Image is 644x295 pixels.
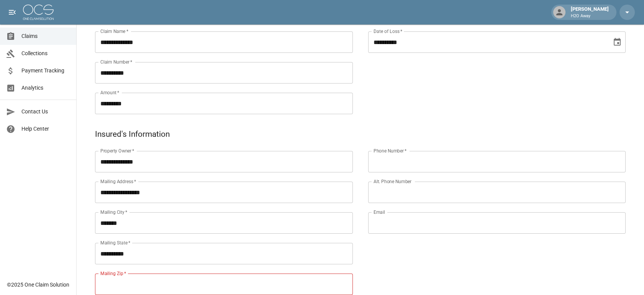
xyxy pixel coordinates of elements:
[374,147,406,154] label: Phone Number
[610,34,625,50] button: Choose date, selected date is Sep 24, 2025
[100,270,126,277] label: Mailing Zip
[100,178,136,185] label: Mailing Address
[374,28,402,34] label: Date of Loss
[100,239,130,246] label: Mailing State
[21,108,70,116] span: Contact Us
[100,209,128,215] label: Mailing City
[100,89,120,96] label: Amount
[571,13,609,20] p: H2O Away
[374,178,411,185] label: Alt. Phone Number
[7,281,69,288] div: © 2025 One Claim Solution
[100,59,132,65] label: Claim Number
[100,147,134,154] label: Property Owner
[374,209,385,215] label: Email
[23,5,54,20] img: ocs-logo-white-transparent.png
[21,125,70,133] span: Help Center
[21,67,70,75] span: Payment Tracking
[100,28,128,34] label: Claim Name
[568,5,612,19] div: [PERSON_NAME]
[5,5,20,20] button: open drawer
[21,32,70,40] span: Claims
[21,49,70,57] span: Collections
[21,84,70,92] span: Analytics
